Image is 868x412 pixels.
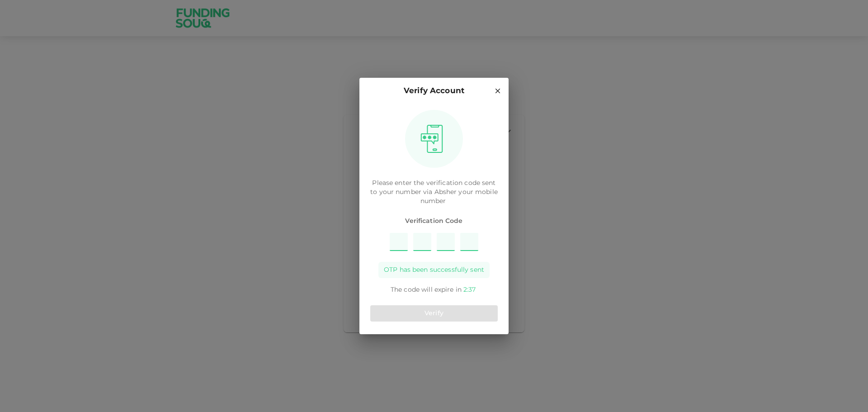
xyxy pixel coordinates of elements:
span: your mobile number [420,189,498,204]
span: 2 : 37 [463,287,476,293]
p: Verify Account [404,85,464,97]
input: Please enter OTP character 4 [460,233,478,251]
input: Please enter OTP character 1 [390,233,408,251]
span: OTP has been successfully sent [384,265,484,275]
input: Please enter OTP character 2 [413,233,431,251]
input: Please enter OTP character 3 [437,233,455,251]
p: Please enter the verification code sent to your number via Absher [370,179,498,206]
img: otpImage [417,124,446,153]
span: The code will expire in [391,287,462,293]
span: Verification Code [370,217,498,226]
